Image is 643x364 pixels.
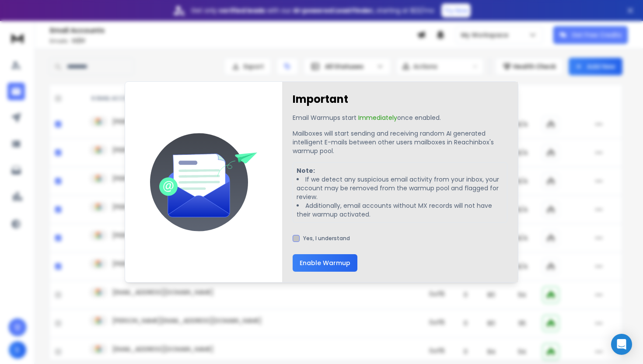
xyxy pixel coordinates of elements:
[293,113,441,122] p: Email Warmups start once enabled.
[297,175,503,201] li: If we detect any suspicious email activity from your inbox, your account may be removed from the ...
[297,166,503,175] p: Note:
[297,201,503,219] li: Additionally, email accounts without MX records will not have their warmup activated.
[611,334,632,355] div: Open Intercom Messenger
[293,92,348,106] h1: Important
[358,113,397,122] span: Immediately
[303,235,350,242] label: Yes, I understand
[293,129,507,155] p: Mailboxes will start sending and receiving random AI generated intelligent E-mails between other ...
[293,254,357,272] button: Enable Warmup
